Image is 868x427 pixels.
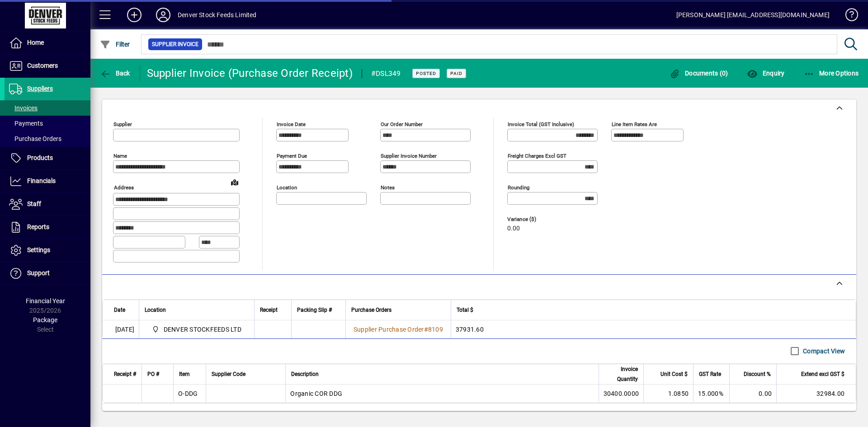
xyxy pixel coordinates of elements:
a: View on map [227,175,242,189]
a: Payments [5,116,90,131]
span: Description [291,369,319,379]
span: Customers [27,62,58,69]
span: More Options [804,70,859,77]
span: Receipt [260,305,278,315]
span: Purchase Orders [351,305,392,315]
app-page-header-button: Back [90,65,140,81]
span: 8109 [428,326,443,333]
span: Reports [27,223,49,230]
span: GST Rate [699,369,721,379]
button: Back [98,65,132,81]
a: Products [5,147,90,169]
span: Package [33,316,57,324]
label: Compact View [801,347,845,356]
mat-label: Freight charges excl GST [508,153,566,159]
a: Financials [5,170,90,192]
td: 32984.00 [776,385,856,403]
td: 1.0850 [643,385,693,403]
span: Support [27,269,50,277]
span: Extend excl GST $ [801,369,844,379]
a: Invoices [5,100,90,116]
mat-label: Payment due [277,153,307,159]
td: Organic COR DDG [285,385,598,403]
span: PO # [147,369,159,379]
span: Supplier Code [212,369,245,379]
div: Supplier Invoice (Purchase Order Receipt) [147,66,353,80]
div: #DSL349 [371,66,401,81]
span: Filter [100,41,130,48]
mat-label: Notes [381,184,395,191]
span: Receipt # [114,369,136,379]
span: Packing Slip # [297,305,332,315]
div: Denver Stock Feeds Limited [178,8,257,22]
span: Invoices [9,104,38,112]
a: Staff [5,193,90,216]
mat-label: Invoice Total (GST inclusive) [508,121,574,127]
div: [PERSON_NAME] [EMAIL_ADDRESS][DOMAIN_NAME] [676,8,830,22]
a: Support [5,262,90,285]
span: Financial Year [26,297,65,305]
div: Total $ [457,305,844,315]
mat-label: Supplier invoice number [381,153,437,159]
span: Home [27,39,44,46]
span: # [424,326,428,333]
span: Discount % [744,369,771,379]
button: Add [120,7,149,23]
span: Products [27,154,53,161]
div: Packing Slip # [297,305,340,315]
span: [DATE] [115,325,135,334]
span: Item [179,369,190,379]
mat-label: Name [113,153,127,159]
a: Purchase Orders [5,131,90,146]
span: Documents (0) [670,70,728,77]
button: More Options [802,65,861,81]
span: Purchase Orders [9,135,61,142]
a: Home [5,32,90,54]
span: Supplier Purchase Order [354,326,424,333]
a: Settings [5,239,90,262]
span: Invoice Quantity [604,364,638,384]
td: 30400.0000 [599,385,644,403]
mat-label: Location [277,184,297,191]
span: Variance ($) [507,216,561,222]
a: Customers [5,55,90,77]
a: Reports [5,216,90,239]
button: Enquiry [745,65,787,81]
mat-label: Our order number [381,121,423,127]
span: Location [145,305,166,315]
span: Enquiry [747,70,784,77]
td: 15.000% [693,385,729,403]
span: Paid [450,70,462,76]
mat-label: Rounding [508,184,529,191]
mat-label: Invoice date [277,121,306,127]
button: Profile [149,7,178,23]
div: Receipt [260,305,286,315]
span: Payments [9,120,43,127]
span: Supplier Invoice [152,40,198,49]
span: Posted [416,70,436,76]
span: Staff [27,200,41,207]
div: Date [114,305,133,315]
td: 0.00 [729,385,776,403]
span: Back [100,70,130,77]
td: 37931.60 [451,320,856,338]
span: DENVER STOCKFEEDS LTD [148,324,245,335]
span: Financials [27,177,56,184]
button: Documents (0) [667,65,731,81]
a: Knowledge Base [839,2,857,31]
span: Unit Cost $ [660,369,688,379]
mat-label: Line item rates are [612,121,657,127]
div: O-DDG [178,389,198,398]
mat-label: Supplier [113,121,132,127]
a: Supplier Purchase Order#8109 [350,324,446,334]
span: DENVER STOCKFEEDS LTD [164,325,241,334]
span: Settings [27,246,50,253]
span: 0.00 [507,225,520,232]
span: Suppliers [27,85,53,92]
span: Date [114,305,125,315]
span: Total $ [457,305,473,315]
button: Filter [98,36,132,52]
